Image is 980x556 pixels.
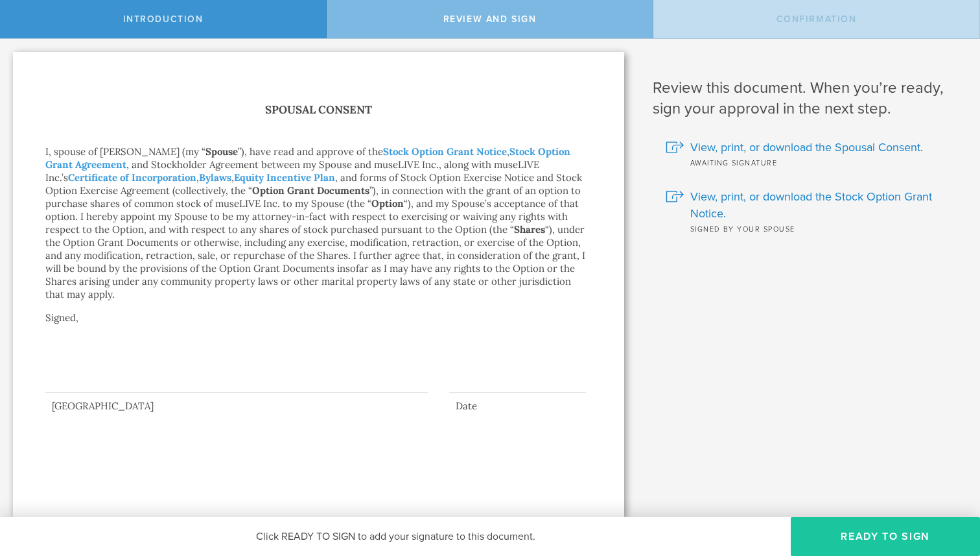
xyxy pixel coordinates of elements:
h1: Review this document. When you’re ready, sign your approval in the next step. [653,78,961,119]
a: Stock Option Grant Agreement [45,145,570,171]
span: Review and Sign [443,14,537,25]
p: I, spouse of [PERSON_NAME] (my “ ”), have read and approve of the , , and Stockholder Agreement b... [45,145,592,301]
button: Ready to Sign [791,517,980,556]
span: View, print, or download the Spousal Consent. [690,139,923,156]
span: Confirmation [776,14,857,25]
div: Date [449,400,586,413]
strong: Option [371,197,404,210]
strong: Option Grant Documents [252,184,369,197]
h1: Spousal Consent [45,101,592,119]
strong: Spouse [205,145,238,158]
span: View, print, or download the Stock Option Grant Notice. [690,188,961,222]
strong: Shares [514,223,545,236]
div: Signed by your spouse [666,222,961,235]
a: Certificate of Incorporation [68,171,196,184]
span: Introduction [123,14,204,25]
a: Bylaws [199,171,231,184]
p: Signed, [45,311,592,350]
a: Equity Incentive Plan [234,171,335,184]
div: [GEOGRAPHIC_DATA] [45,400,428,413]
div: Awaiting signature [666,156,961,169]
a: Stock Option Grant Notice [383,145,507,158]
